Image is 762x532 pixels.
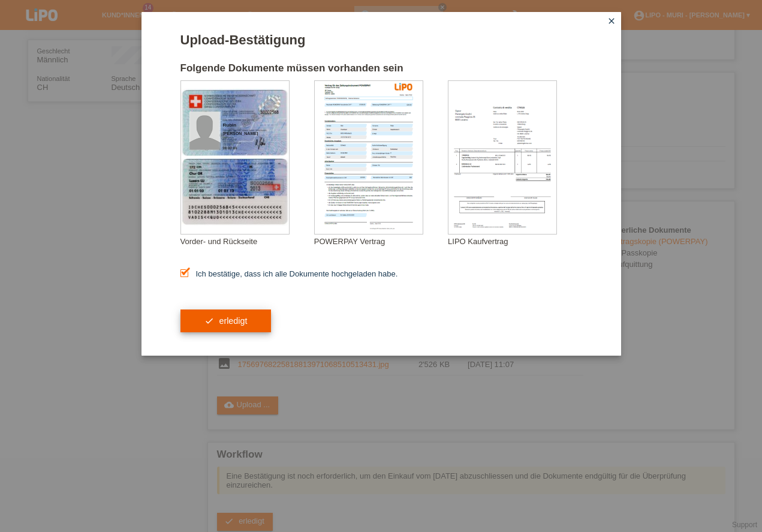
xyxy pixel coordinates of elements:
img: upload_document_confirmation_type_receipt_generic.png [448,81,556,234]
i: close [607,16,616,26]
img: 39073_print.png [394,83,412,91]
div: [PERSON_NAME] [223,131,283,136]
h1: Upload-Bestätigung [180,32,582,47]
img: upload_document_confirmation_type_contract_kkg_whitelabel.png [315,81,423,234]
label: Ich bestätige, dass ich alle Dokumente hochgeladen habe. [180,269,398,278]
img: swiss_id_photo_male.png [189,112,221,150]
h2: Folgende Dokumente müssen vorhanden sein [180,62,582,80]
img: upload_document_confirmation_type_id_swiss_empty.png [181,81,289,234]
div: Vorder- und Rückseite [180,237,314,246]
button: check erledigt [180,309,272,332]
div: Rubin [223,122,283,128]
div: POWERPAY Vertrag [314,237,448,246]
div: LIPO Kaufvertrag [448,237,582,246]
a: close [604,15,619,29]
i: check [204,316,214,326]
span: erledigt [219,316,247,326]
